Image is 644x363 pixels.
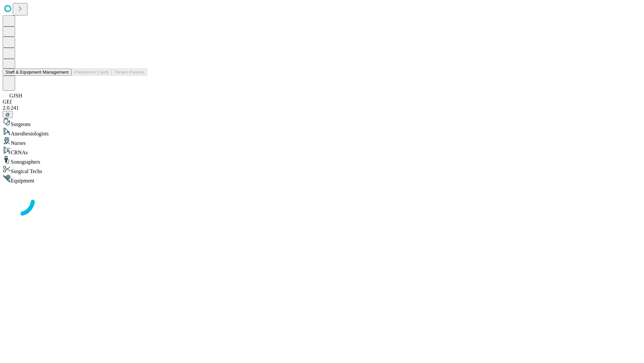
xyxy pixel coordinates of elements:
[3,146,641,156] div: CRNAs
[5,112,10,117] span: @
[3,165,641,174] div: Surgical Techs
[71,69,112,76] button: Preference Cards
[3,99,641,105] div: GEI
[3,174,641,184] div: Equipment
[3,156,641,165] div: Sonographers
[3,127,641,137] div: Anesthesiologists
[3,105,641,111] div: 2.0.241
[112,69,147,76] button: Tenant Params
[3,118,641,127] div: Surgeons
[3,69,71,76] button: Staff & Equipment Management
[3,137,641,146] div: Nurses
[9,93,22,98] span: GJSH
[3,111,13,118] button: @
